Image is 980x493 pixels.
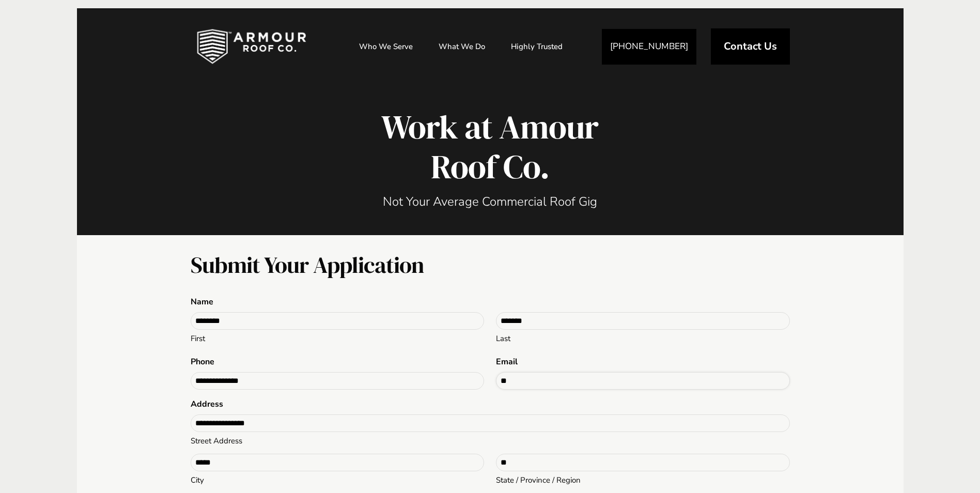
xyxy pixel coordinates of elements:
[191,398,223,410] legend: Address
[711,28,790,65] a: Contact Us
[366,193,614,211] div: Not Your Average Commercial Roof Gig
[180,21,323,72] img: Industrial and Commercial Roofing Company | Armour Roof Co.
[349,34,423,59] a: Who We Serve
[501,34,573,59] a: Highly Trusted
[191,471,484,486] label: City
[191,252,790,279] span: Submit Your Application
[428,34,495,59] a: What We Do
[191,296,213,308] legend: Name
[191,432,790,447] label: Street Address
[191,330,484,345] label: First
[496,471,789,486] label: State / Province / Region
[602,29,696,65] a: [PHONE_NUMBER]
[366,107,614,187] span: Work at Amour Roof Co.
[191,356,214,368] label: Phone
[496,356,518,368] label: Email
[724,41,777,52] span: Contact Us
[496,330,789,345] label: Last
